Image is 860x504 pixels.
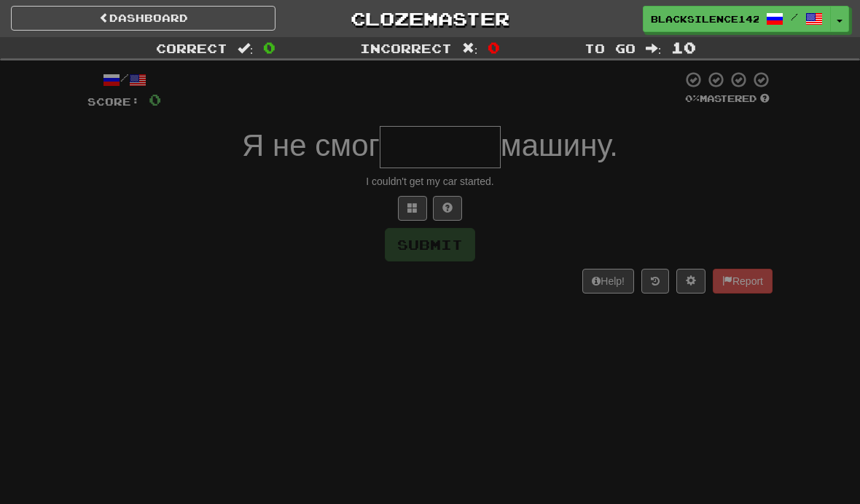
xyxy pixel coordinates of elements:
[297,6,562,31] a: Clozemaster
[682,92,773,106] div: Mastered
[87,95,140,108] span: Score:
[791,12,798,22] span: /
[685,92,700,104] span: 0 %
[462,42,478,55] span: :
[501,128,618,162] span: машину.
[11,6,275,31] a: Dashboard
[149,90,161,109] span: 0
[398,196,427,221] button: Switch sentence to multiple choice alt+p
[385,228,475,261] button: Submit
[87,71,161,89] div: /
[488,39,500,56] span: 0
[585,41,636,55] span: To go
[433,196,462,221] button: Single letter hint - you only get 1 per sentence and score half the points! alt+h
[238,42,254,55] span: :
[582,269,634,294] button: Help!
[242,128,380,162] span: Я не смог
[671,39,696,56] span: 10
[643,6,831,32] a: BlackSilence1425 /
[87,174,773,189] div: I couldn't get my car started.
[641,269,669,294] button: Round history (alt+y)
[651,12,759,25] span: BlackSilence1425
[263,39,275,56] span: 0
[156,41,227,55] span: Correct
[713,269,773,294] button: Report
[646,42,662,55] span: :
[360,41,452,55] span: Incorrect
